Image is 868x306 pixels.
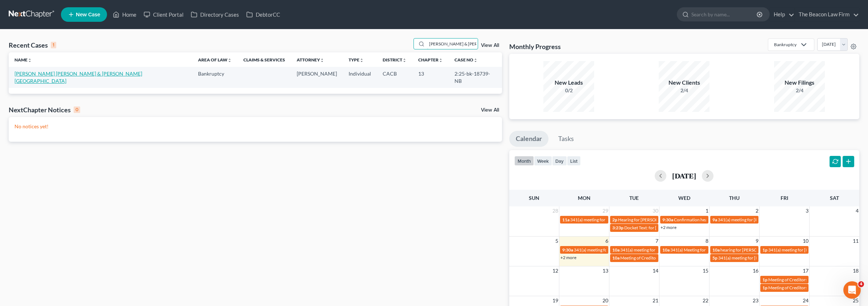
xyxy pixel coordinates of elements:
i: unfold_more [439,58,443,63]
div: Recent Cases [9,41,56,49]
span: 2p [612,217,617,222]
span: 24 [802,296,809,305]
div: 0/2 [543,87,594,94]
a: +2 more [560,255,576,260]
span: Confirmation hearing for [PERSON_NAME] & [PERSON_NAME] [674,217,795,222]
span: 1p [762,285,768,290]
a: Directory Cases [187,8,243,21]
span: 7 [655,237,659,245]
span: 22 [702,296,709,305]
a: Calendar [509,131,548,147]
span: 341(a) meeting for [PERSON_NAME] [718,217,788,222]
span: 23 [752,296,759,305]
span: 341(a) Meeting for [PERSON_NAME] [670,247,741,253]
td: [PERSON_NAME] [291,67,343,88]
span: 20 [602,296,609,305]
i: unfold_more [359,58,364,63]
span: 341(a) meeting for [PERSON_NAME] [768,247,838,253]
a: View All [481,108,499,113]
span: 18 [852,266,859,275]
span: 30 [652,206,659,215]
div: New Filings [774,78,825,87]
button: list [567,156,581,166]
a: Tasks [552,131,580,147]
span: 1p [762,277,768,282]
span: 17 [802,266,809,275]
span: 4 [855,206,859,215]
span: 13 [602,266,609,275]
span: 29 [602,206,609,215]
span: 28 [552,206,559,215]
div: New Leads [543,78,594,87]
span: hearing for [PERSON_NAME] [720,247,776,253]
span: 10a [712,247,720,253]
span: Tue [629,195,639,201]
span: 8 [705,237,709,245]
span: New Case [76,12,100,17]
span: 10a [612,247,620,253]
span: 10a [662,247,670,253]
td: CACB [377,67,412,88]
a: Area of Lawunfold_more [198,57,232,63]
a: Typeunfold_more [349,57,364,63]
td: 13 [412,67,449,88]
span: 4 [858,281,864,287]
span: Wed [678,195,690,201]
a: +2 more [661,225,676,230]
h2: [DATE] [672,172,696,180]
span: 12 [552,266,559,275]
span: 341(a) meeting for [PERSON_NAME] [718,255,788,261]
span: Docket Text: for [PERSON_NAME] and [PERSON_NAME] [624,225,732,230]
iframe: Intercom live chat [843,281,861,299]
span: 21 [652,296,659,305]
th: Claims & Services [238,52,291,67]
div: New Clients [659,78,709,87]
a: View All [481,43,499,48]
div: NextChapter Notices [9,105,80,114]
i: unfold_more [402,58,407,63]
span: 10 [802,237,809,245]
p: No notices yet! [15,123,496,130]
i: unfold_more [28,58,32,63]
span: 11 [852,237,859,245]
button: month [514,156,534,166]
span: 11a [562,217,569,222]
span: 19 [552,296,559,305]
span: Sun [529,195,539,201]
span: 3:23p [612,225,624,230]
span: Thu [729,195,740,201]
input: Search by name... [427,39,478,49]
span: Meeting of Creditors for [PERSON_NAME] [768,277,849,282]
div: 2/4 [774,87,825,94]
a: [PERSON_NAME] [PERSON_NAME] & [PERSON_NAME][GEOGRAPHIC_DATA] [15,71,142,84]
span: 9a [712,217,717,222]
span: 1 [705,206,709,215]
div: 0 [74,106,80,113]
td: Individual [343,67,377,88]
a: Help [770,8,794,21]
span: 1p [762,247,768,253]
h3: Monthly Progress [509,42,561,51]
a: Districtunfold_more [383,57,407,63]
span: 9:30a [662,217,673,222]
i: unfold_more [473,58,478,63]
td: 2:25-bk-18739-NB [449,67,502,88]
i: unfold_more [320,58,324,63]
a: The Beacon Law Firm [795,8,859,21]
span: 15 [702,266,709,275]
span: 25 [852,296,859,305]
span: 16 [752,266,759,275]
a: Case Nounfold_more [454,57,478,63]
a: Chapterunfold_more [418,57,443,63]
td: Bankruptcy [192,67,238,88]
span: Meeting of Creditors for [PERSON_NAME] [768,285,849,290]
div: 2/4 [659,87,709,94]
span: Mon [578,195,591,201]
a: Attorneyunfold_more [297,57,324,63]
span: 341(a) meeting for [PERSON_NAME] & [PERSON_NAME] [620,247,729,253]
span: 6 [605,237,609,245]
div: 1 [51,42,56,48]
span: 5p [712,255,717,261]
span: 5 [555,237,559,245]
a: Nameunfold_more [15,57,32,63]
